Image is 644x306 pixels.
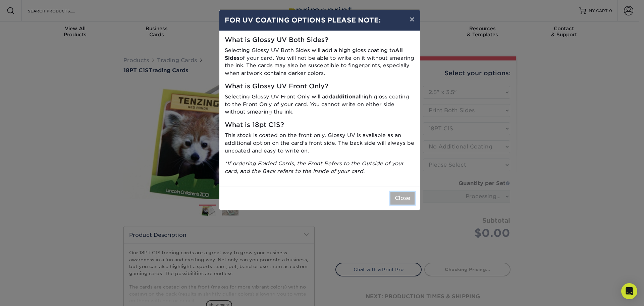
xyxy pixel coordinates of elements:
[225,47,403,61] strong: All Sides
[225,93,415,116] p: Selecting Glossy UV Front Only will add high gloss coating to the Front Only of your card. You ca...
[404,10,420,29] button: ×
[225,121,415,129] h5: What is 18pt C1S?
[332,93,360,100] strong: additional
[225,160,404,174] i: *If ordering Folded Cards, the Front Refers to the Outside of your card, and the Back refers to t...
[225,47,415,77] p: Selecting Glossy UV Both Sides will add a high gloss coating to of your card. You will not be abl...
[390,192,415,205] button: Close
[225,36,415,44] h5: What is Glossy UV Both Sides?
[225,15,415,25] h4: FOR UV COATING OPTIONS PLEASE NOTE:
[621,283,637,299] div: Open Intercom Messenger
[225,83,415,90] h5: What is Glossy UV Front Only?
[225,132,415,155] p: This stock is coated on the front only. Glossy UV is available as an additional option on the car...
